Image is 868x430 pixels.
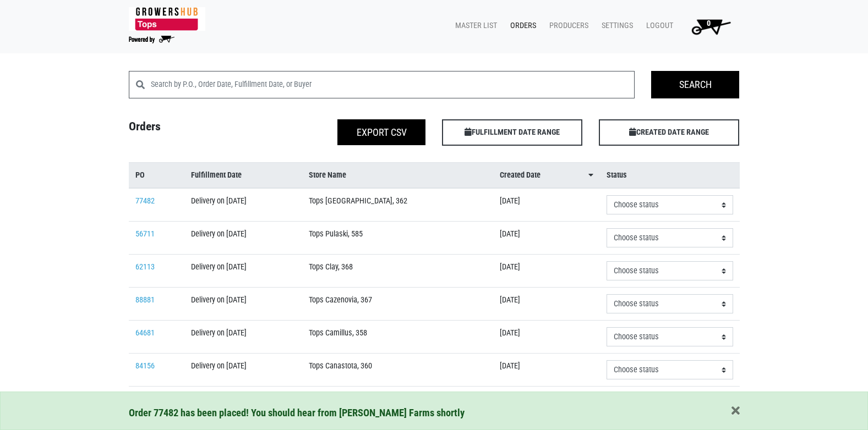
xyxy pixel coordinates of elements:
a: 62113 [135,262,155,272]
img: Cart [686,15,735,37]
a: Status [607,169,733,181]
input: Search [651,71,739,98]
td: Delivery on [DATE] [184,255,302,288]
td: [DATE] [493,222,600,255]
a: 64681 [135,328,155,338]
td: Tops Cazenovia, 367 [302,288,494,321]
img: 279edf242af8f9d49a69d9d2afa010fb.png [129,7,205,31]
span: FULFILLMENT DATE RANGE [442,119,582,146]
span: 0 [707,19,711,28]
td: Delivery on [DATE] [184,354,302,387]
a: Store Name [309,169,487,181]
a: 56711 [135,229,155,239]
a: Logout [637,15,678,36]
td: [DATE] [493,188,600,222]
td: [DATE] [493,255,600,288]
span: CREATED DATE RANGE [599,119,739,146]
a: Settings [593,15,637,36]
span: PO [135,169,145,181]
td: Delivery on [DATE] [184,321,302,354]
td: [DATE] [493,387,600,420]
td: Tops [GEOGRAPHIC_DATA], 362 [302,188,494,222]
img: Powered by Big Wheelbarrow [129,36,174,43]
span: Fulfillment Date [191,169,242,181]
td: [DATE] [493,354,600,387]
td: [DATE] [493,288,600,321]
a: 77482 [135,196,155,206]
div: Order 77482 has been placed! You should hear from [PERSON_NAME] Farms shortly [129,405,740,421]
td: Delivery on [DATE] [184,288,302,321]
td: Delivery on [DATE] [184,222,302,255]
td: Tops Camillus, 358 [302,321,494,354]
td: Tops Clay, 368 [302,255,494,288]
input: Search by P.O., Order Date, Fulfillment Date, or Buyer [151,71,635,98]
button: Export CSV [337,119,425,145]
td: Delivery on [DATE] [184,387,302,420]
td: Tops Pulaski, 585 [302,222,494,255]
td: Delivery on [DATE] [184,188,302,222]
a: 0 [678,15,740,37]
a: 84156 [135,361,155,371]
span: Status [607,169,627,181]
span: Store Name [309,169,346,181]
a: Orders [501,15,541,36]
a: Fulfillment Date [191,169,296,181]
a: Producers [541,15,593,36]
a: Created Date [500,169,593,181]
a: PO [135,169,178,181]
h4: Orders [121,119,277,141]
a: Master List [446,15,501,36]
td: Tops Chittenango, 359 [302,387,494,420]
a: 88881 [135,295,155,305]
td: [DATE] [493,321,600,354]
span: Created Date [500,169,541,181]
td: Tops Canastota, 360 [302,354,494,387]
